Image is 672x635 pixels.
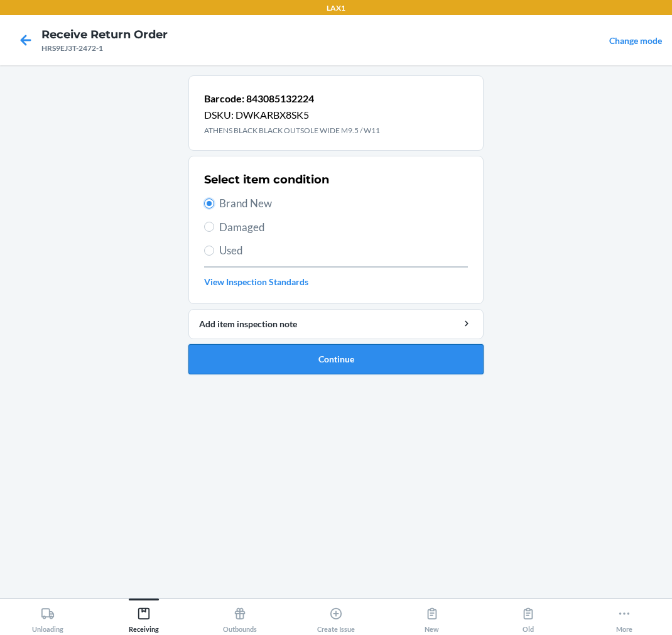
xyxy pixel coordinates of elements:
[616,602,632,633] div: More
[129,602,159,633] div: Receiving
[204,171,329,188] h2: Select item condition
[192,599,288,633] button: Outbounds
[188,309,484,339] button: Add item inspection note
[609,35,662,46] a: Change mode
[41,26,168,43] h4: Receive Return Order
[204,125,380,136] p: ATHENS BLACK BLACK OUTSOLE WIDE M9.5 / W11
[223,602,257,633] div: Outbounds
[204,198,214,209] input: Brand New
[480,599,576,633] button: Old
[32,602,63,633] div: Unloading
[204,246,214,256] input: Used
[204,107,380,122] p: DSKU: DWKARBX8SK5
[521,602,535,633] div: Old
[219,242,468,259] span: Used
[188,344,484,374] button: Continue
[327,3,345,14] p: LAX1
[576,599,672,633] button: More
[204,275,468,288] a: View Inspection Standards
[204,91,380,106] p: Barcode: 843085132224
[317,602,355,633] div: Create Issue
[96,599,192,633] button: Receiving
[288,599,384,633] button: Create Issue
[41,43,168,54] div: HRS9EJ3T-2472-1
[219,195,468,212] span: Brand New
[199,317,473,330] div: Add item inspection note
[219,219,468,236] span: Damaged
[425,602,439,633] div: New
[204,222,214,232] input: Damaged
[384,599,480,633] button: New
